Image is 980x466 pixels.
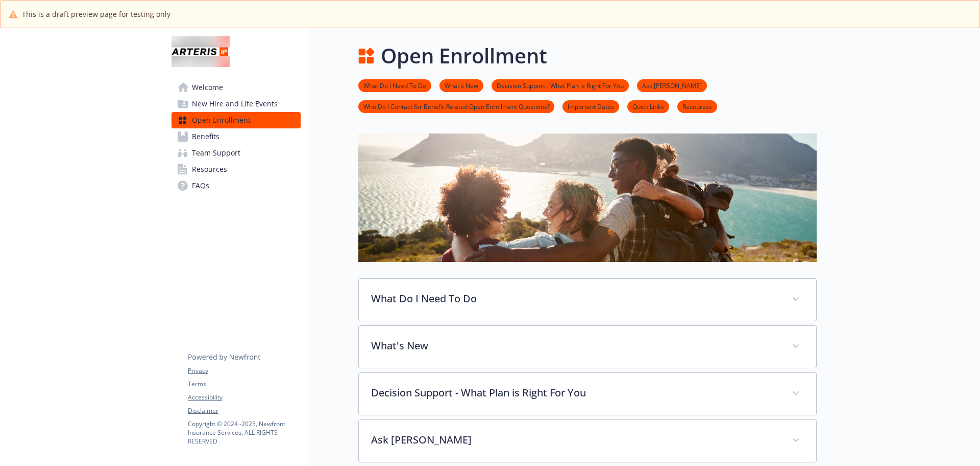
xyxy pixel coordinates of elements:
a: Benefits [171,128,301,145]
p: What's New [371,338,779,353]
span: FAQs [192,177,209,194]
a: Open Enrollment [171,112,301,128]
p: Decision Support - What Plan is Right For You [371,385,779,401]
a: Resources [677,101,717,111]
h1: Open Enrollment [381,40,547,71]
a: What's New [439,80,483,90]
a: Quick Links [627,101,669,111]
img: open enrollment page banner [358,134,817,262]
a: FAQs [171,177,301,194]
a: Welcome [171,79,301,96]
a: Important Dates [562,101,619,111]
span: Open Enrollment [192,112,251,128]
a: Disclaimer [188,406,300,415]
div: What's New [359,326,816,368]
a: Decision Support - What Plan is Right For You [492,80,629,90]
a: Resources [171,161,301,177]
a: Team Support [171,145,301,161]
a: Who Do I Contact for Benefit-Related Open Enrollment Questions? [358,101,554,111]
span: Resources [192,161,227,177]
a: Terms [188,380,300,389]
div: What Do I Need To Do [359,279,816,321]
a: Ask [PERSON_NAME] [637,80,707,90]
div: Ask [PERSON_NAME] [359,420,816,462]
span: New Hire and Life Events [192,96,278,112]
a: Privacy [188,366,300,375]
a: New Hire and Life Events [171,96,301,112]
span: Benefits [192,128,219,145]
p: Ask [PERSON_NAME] [371,432,779,448]
span: Welcome [192,79,223,96]
p: Copyright © 2024 - 2025 , Newfront Insurance Services, ALL RIGHTS RESERVED [188,419,300,446]
p: What Do I Need To Do [371,291,779,306]
a: What Do I Need To Do [358,80,431,90]
a: Accessibility [188,393,300,402]
span: This is a draft preview page for testing only [22,9,170,19]
div: Decision Support - What Plan is Right For You [359,373,816,415]
span: Team Support [192,145,240,161]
